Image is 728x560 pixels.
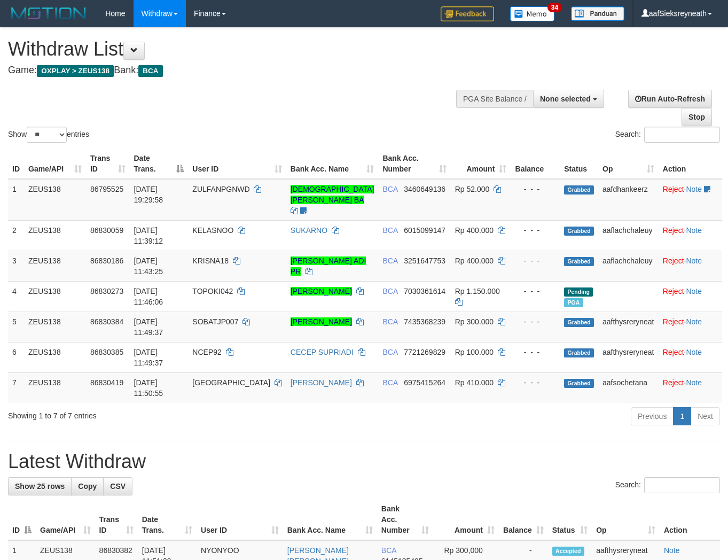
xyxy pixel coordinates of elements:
[564,379,594,388] span: Grabbed
[455,287,500,295] span: Rp 1.150.000
[564,257,594,266] span: Grabbed
[686,185,702,193] a: Note
[455,226,494,235] span: Rp 400.000
[8,65,475,76] h4: Game: Bank:
[455,256,494,265] span: Rp 400.000
[571,6,624,21] img: panduan.png
[540,95,591,103] span: None selected
[8,127,89,143] label: Show entries
[515,316,555,327] div: - - -
[598,179,659,221] td: aafdhankeerz
[138,499,197,540] th: Date Trans.: activate to sort column ascending
[663,317,684,326] a: Reject
[381,546,396,555] span: BCA
[455,348,494,356] span: Rp 100.000
[8,312,24,342] td: 5
[24,281,86,312] td: ZEUS138
[90,287,123,295] span: 86830273
[598,251,659,281] td: aaflachchaleuy
[686,317,702,326] a: Note
[24,372,86,403] td: ZEUS138
[291,287,352,295] a: [PERSON_NAME]
[24,149,86,179] th: Game/API: activate to sort column ascending
[95,499,138,540] th: Trans ID: activate to sort column ascending
[382,287,397,295] span: BCA
[192,256,229,265] span: KRISNA18
[382,185,397,193] span: BCA
[663,348,684,356] a: Reject
[8,149,24,179] th: ID
[511,149,560,179] th: Balance
[8,5,89,21] img: MOTION_logo.png
[663,287,684,295] a: Reject
[433,499,499,540] th: Amount: activate to sort column ascending
[78,482,97,491] span: Copy
[130,149,189,179] th: Date Trans.: activate to sort column descending
[455,185,490,193] span: Rp 52.000
[103,477,132,495] a: CSV
[659,220,722,251] td: ·
[197,499,283,540] th: User ID: activate to sort column ascending
[134,348,163,367] span: [DATE] 11:49:37
[515,347,555,357] div: - - -
[134,185,163,204] span: [DATE] 19:29:58
[8,179,24,221] td: 1
[686,287,702,295] a: Note
[90,256,123,265] span: 86830186
[8,342,24,372] td: 6
[598,220,659,251] td: aaflachchaleuy
[456,90,533,108] div: PGA Site Balance /
[404,348,445,356] span: Copy 7721269829 to clipboard
[404,256,445,265] span: Copy 3251647753 to clipboard
[8,281,24,312] td: 4
[377,499,433,540] th: Bank Acc. Number: activate to sort column ascending
[134,287,163,306] span: [DATE] 11:46:06
[138,65,162,77] span: BCA
[27,127,67,143] select: Showentries
[682,108,712,126] a: Stop
[8,38,475,60] h1: Withdraw List
[598,372,659,403] td: aafsochetana
[90,378,123,387] span: 86830419
[404,317,445,326] span: Copy 7435368239 to clipboard
[8,406,295,421] div: Showing 1 to 7 of 7 entries
[686,378,702,387] a: Note
[192,287,233,295] span: TOPOKI042
[659,251,722,281] td: ·
[560,149,598,179] th: Status
[404,378,445,387] span: Copy 6975415264 to clipboard
[548,499,592,540] th: Status: activate to sort column ascending
[663,185,684,193] a: Reject
[90,185,123,193] span: 86795525
[592,499,660,540] th: Op: activate to sort column ascending
[134,378,163,398] span: [DATE] 11:50:55
[686,256,702,265] a: Note
[660,499,720,540] th: Action
[24,312,86,342] td: ZEUS138
[24,220,86,251] td: ZEUS138
[8,372,24,403] td: 7
[24,342,86,372] td: ZEUS138
[455,378,494,387] span: Rp 410.000
[86,149,130,179] th: Trans ID: activate to sort column ascending
[441,6,494,21] img: Feedback.jpg
[8,451,720,472] h1: Latest Withdraw
[286,149,379,179] th: Bank Acc. Name: activate to sort column ascending
[134,226,163,245] span: [DATE] 11:39:12
[455,317,494,326] span: Rp 300.000
[24,251,86,281] td: ZEUS138
[404,226,445,235] span: Copy 6015099147 to clipboard
[598,149,659,179] th: Op: activate to sort column ascending
[90,317,123,326] span: 86830384
[547,3,562,12] span: 34
[291,378,352,387] a: [PERSON_NAME]
[188,149,286,179] th: User ID: activate to sort column ascending
[382,378,397,387] span: BCA
[8,251,24,281] td: 3
[71,477,104,495] a: Copy
[291,226,327,235] a: SUKARNO
[8,477,72,495] a: Show 25 rows
[283,499,377,540] th: Bank Acc. Name: activate to sort column ascending
[134,256,163,276] span: [DATE] 11:43:25
[515,225,555,236] div: - - -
